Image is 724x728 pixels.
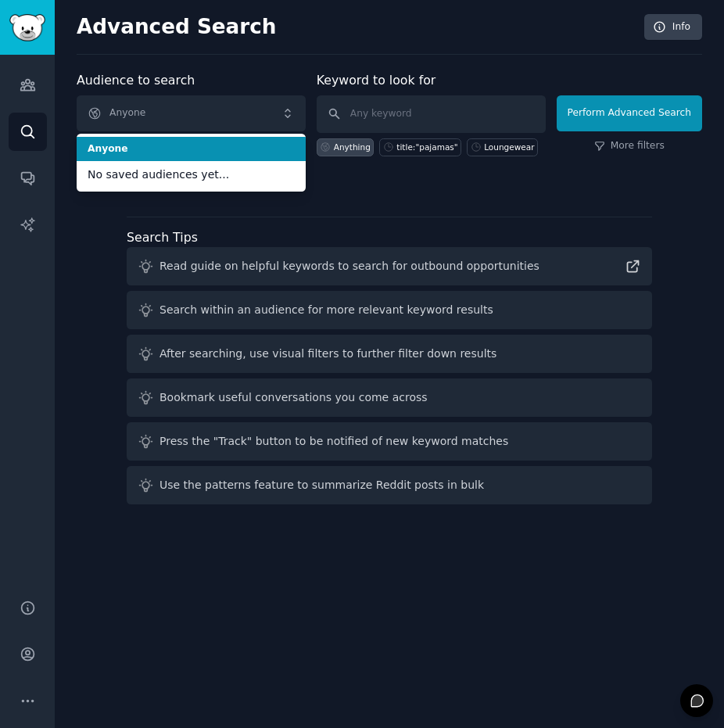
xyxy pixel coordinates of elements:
[159,258,539,274] div: Read guide on helpful keywords to search for outbound opportunities
[77,15,636,40] h2: Advanced Search
[396,142,457,152] div: title:"pajamas"
[317,95,546,133] input: Any keyword
[159,346,496,362] div: After searching, use visual filters to further filter down results
[557,95,702,131] button: Perform Advanced Search
[317,73,436,88] label: Keyword to look for
[77,134,306,192] ul: Anyone
[88,167,295,183] span: No saved audiences yet...
[88,142,295,156] span: Anyone
[77,73,195,88] label: Audience to search
[9,14,45,41] img: GummySearch logo
[77,95,306,131] button: Anyone
[159,389,428,406] div: Bookmark useful conversations you come across
[484,142,534,152] div: Loungewear
[159,302,493,318] div: Search within an audience for more relevant keyword results
[594,139,665,153] a: More filters
[127,230,198,245] label: Search Tips
[644,14,702,41] a: Info
[159,477,484,493] div: Use the patterns feature to summarize Reddit posts in bulk
[334,142,371,152] div: Anything
[159,433,508,450] div: Press the "Track" button to be notified of new keyword matches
